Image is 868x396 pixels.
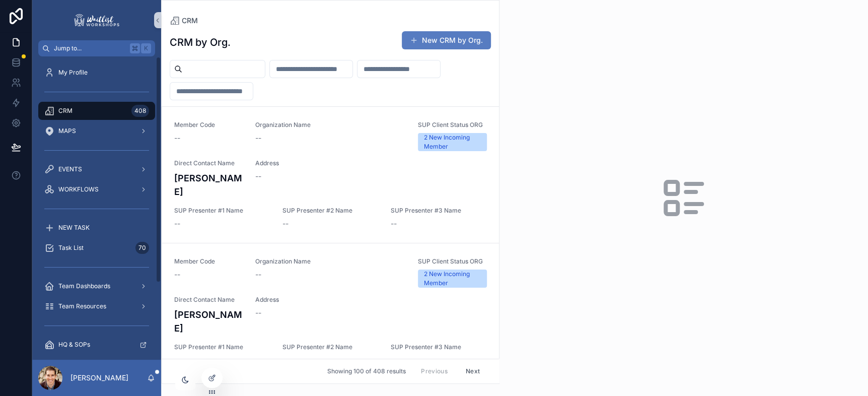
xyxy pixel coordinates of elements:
span: -- [174,270,180,280]
span: My Profile [58,69,88,77]
button: Next [459,363,487,379]
div: 70 [135,242,149,254]
span: -- [174,355,180,365]
span: Task List [58,244,84,252]
div: 408 [131,105,149,117]
span: SUP Presenter #3 Name [391,207,487,215]
a: CRM408 [38,102,155,120]
span: SUP Presenter #2 Name [282,207,379,215]
span: -- [255,133,261,143]
span: CRM [58,107,73,115]
span: -- [282,219,288,229]
h4: [PERSON_NAME] [174,171,243,199]
a: Team Dashboards [38,277,155,295]
div: scrollable content [32,56,161,360]
span: SUP Presenter #1 Name [174,343,270,351]
span: WORKFLOWS [58,185,99,193]
span: Jump to... [54,44,126,52]
span: SUP Client Status ORG [418,257,487,266]
img: App logo [73,12,121,28]
span: -- [391,355,397,365]
span: -- [255,171,261,181]
span: SUP Presenter #3 Name [391,343,487,351]
span: HQ & SOPs [58,341,90,349]
a: WORKFLOWS [38,180,155,199]
span: Direct Contact Name [174,159,243,167]
span: Team Resources [58,302,106,310]
span: Address [255,296,487,304]
button: Jump to...K [38,40,155,56]
span: SUP Client Status ORG [418,121,487,129]
span: Organization Name [255,121,406,129]
span: K [142,44,150,52]
span: EVENTS [58,165,82,173]
a: HQ & SOPs [38,336,155,354]
span: Team Dashboards [58,282,110,290]
div: 2 New Incoming Member [424,270,481,288]
span: Showing 100 of 408 results [327,367,406,375]
span: SUP Presenter #1 Name [174,207,270,215]
a: Task List70 [38,239,155,257]
a: Member Code--Organization Name--SUP Client Status ORG2 New Incoming MemberDirect Contact Name[PER... [162,243,499,379]
span: Address [255,159,487,167]
span: -- [255,308,261,318]
span: -- [174,133,180,143]
span: CRM [182,16,198,26]
span: -- [391,219,397,229]
p: [PERSON_NAME] [70,373,128,383]
a: CRM [170,16,198,26]
h4: [PERSON_NAME] [174,308,243,335]
span: NEW TASK [58,224,90,232]
button: New CRM by Org. [402,31,491,49]
span: Member Code [174,121,243,129]
span: -- [282,355,288,365]
span: SUP Presenter #2 Name [282,343,379,351]
a: Team Resources [38,297,155,315]
h1: CRM by Org. [170,35,231,49]
div: 2 New Incoming Member [424,133,481,151]
span: Member Code [174,257,243,266]
a: MAPS [38,122,155,140]
span: -- [174,219,180,229]
a: EVENTS [38,160,155,178]
span: Direct Contact Name [174,296,243,304]
a: My Profile [38,63,155,82]
span: MAPS [58,127,76,135]
span: -- [255,270,261,280]
a: NEW TASK [38,219,155,237]
span: Organization Name [255,257,406,266]
a: Member Code--Organization Name--SUP Client Status ORG2 New Incoming MemberDirect Contact Name[PER... [162,107,499,243]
